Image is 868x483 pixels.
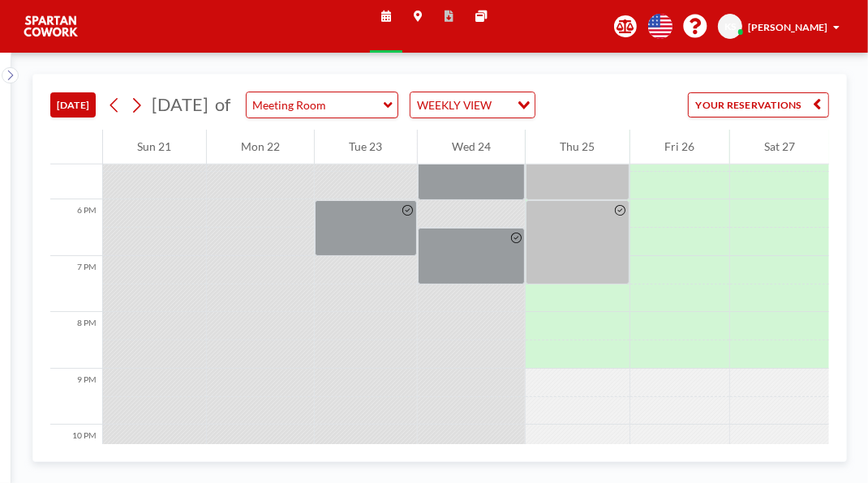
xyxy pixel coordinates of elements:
[207,130,315,165] div: Mon 22
[50,425,102,481] div: 10 PM
[50,369,102,425] div: 9 PM
[418,130,526,165] div: Wed 24
[410,92,535,118] div: Search for option
[152,94,208,115] span: [DATE]
[50,199,102,256] div: 6 PM
[748,21,827,33] span: [PERSON_NAME]
[526,130,630,165] div: Thu 25
[23,12,79,41] img: organization-logo
[688,92,829,118] button: YOUR RESERVATIONS
[414,96,494,114] span: WEEKLY VIEW
[50,256,102,313] div: 7 PM
[103,130,206,165] div: Sun 21
[215,94,230,116] span: of
[50,312,102,369] div: 8 PM
[630,130,729,165] div: Fri 26
[50,92,96,118] button: [DATE]
[315,130,417,165] div: Tue 23
[50,143,102,200] div: 5 PM
[496,96,508,114] input: Search for option
[730,130,830,165] div: Sat 27
[247,92,384,118] input: Meeting Room
[724,20,737,32] span: KS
